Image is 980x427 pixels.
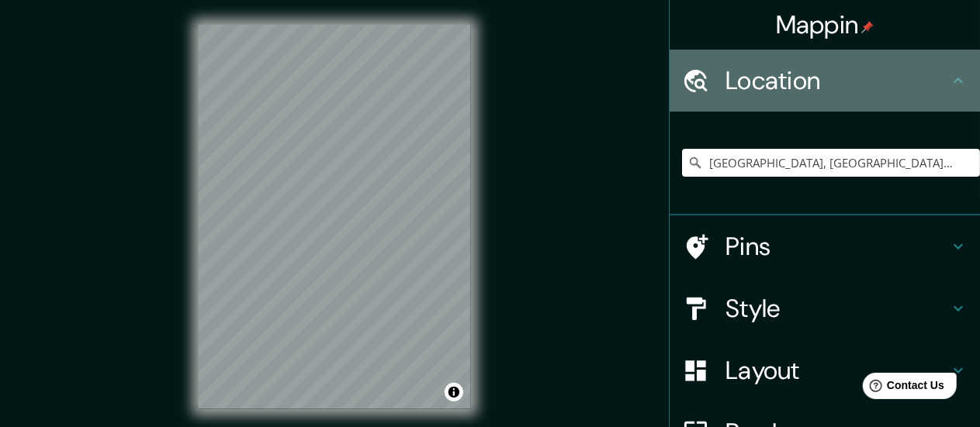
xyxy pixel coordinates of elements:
h4: Style [725,293,949,324]
canvas: Map [199,25,471,409]
iframe: Help widget launcher [842,367,963,410]
div: Style [670,277,980,339]
h4: Mappin [776,9,874,40]
div: Pins [670,215,980,277]
input: Pick your city or area [682,149,980,177]
h4: Pins [725,231,949,262]
div: Layout [670,339,980,401]
div: Location [670,50,980,112]
h4: Location [725,65,949,96]
h4: Layout [725,355,949,386]
button: Toggle attribution [445,383,463,401]
img: pin-icon.png [861,21,874,33]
